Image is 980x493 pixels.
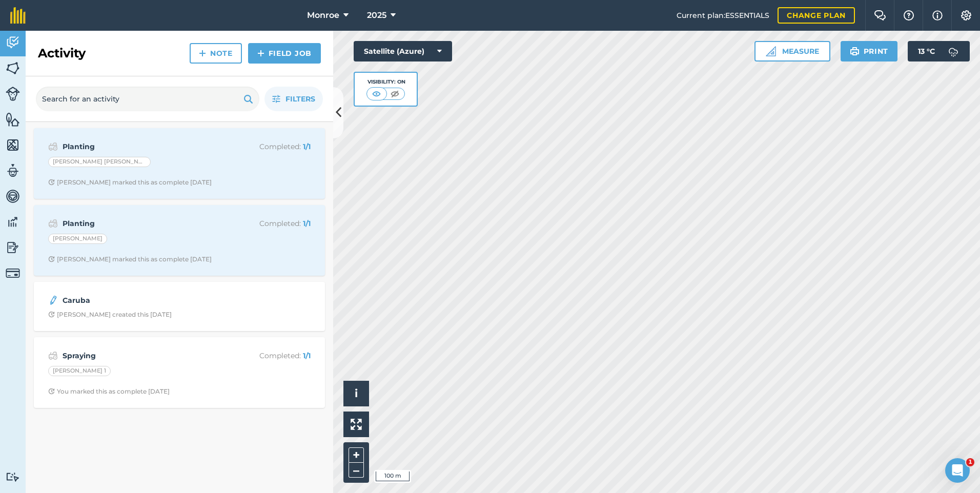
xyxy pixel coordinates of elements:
[10,7,26,24] img: fieldmargin Logo
[6,137,20,153] img: svg+xml;base64,PHN2ZyB4bWxucz0iaHR0cDovL3d3dy53My5vcmcvMjAwMC9zdmciIHdpZHRoPSI1NiIgaGVpZ2h0PSI2MC...
[248,43,321,64] a: Field Job
[243,93,253,105] img: svg+xml;base64,PHN2ZyB4bWxucz0iaHR0cDovL3d3dy53My5vcmcvMjAwMC9zdmciIHdpZHRoPSIxOSIgaGVpZ2h0PSIyNC...
[6,189,20,204] img: svg+xml;base64,PD94bWwgdmVyc2lvbj0iMS4wIiBlbmNvZGluZz0idXRmLTgiPz4KPCEtLSBHZW5lcmF0b3I6IEFkb2JlIE...
[766,46,776,56] img: Ruler icon
[6,240,20,255] img: svg+xml;base64,PD94bWwgdmVyc2lvbj0iMS4wIiBlbmNvZGluZz0idXRmLTgiPz4KPCEtLSBHZW5lcmF0b3I6IEFkb2JlIE...
[303,219,311,228] strong: 1 / 1
[63,295,225,306] strong: Caruba
[48,256,55,262] img: Clock with arrow pointing clockwise
[199,47,206,59] img: svg+xml;base64,PHN2ZyB4bWxucz0iaHR0cDovL3d3dy53My5vcmcvMjAwMC9zdmciIHdpZHRoPSIxNCIgaGVpZ2h0PSIyNC...
[6,266,20,280] img: svg+xml;base64,PD94bWwgdmVyc2lvbj0iMS4wIiBlbmNvZGluZz0idXRmLTgiPz4KPCEtLSBHZW5lcmF0b3I6IEFkb2JlIE...
[63,218,225,229] strong: Planting
[343,381,369,406] button: i
[354,41,452,61] button: Satellite (Azure)
[48,217,58,230] img: svg+xml;base64,PD94bWwgdmVyc2lvbj0iMS4wIiBlbmNvZGluZz0idXRmLTgiPz4KPCEtLSBHZW5lcmF0b3I6IEFkb2JlIE...
[6,35,20,50] img: svg+xml;base64,PD94bWwgdmVyc2lvbj0iMS4wIiBlbmNvZGluZz0idXRmLTgiPz4KPCEtLSBHZW5lcmF0b3I6IEFkb2JlIE...
[841,41,898,61] button: Print
[63,141,225,152] strong: Planting
[36,87,259,111] input: Search for an activity
[257,47,264,59] img: svg+xml;base64,PHN2ZyB4bWxucz0iaHR0cDovL3d3dy53My5vcmcvMjAwMC9zdmciIHdpZHRoPSIxNCIgaGVpZ2h0PSIyNC...
[349,463,364,478] button: –
[303,142,311,151] strong: 1 / 1
[285,93,315,105] span: Filters
[6,60,20,76] img: svg+xml;base64,PHN2ZyB4bWxucz0iaHR0cDovL3d3dy53My5vcmcvMjAwMC9zdmciIHdpZHRoPSI1NiIgaGVpZ2h0PSI2MC...
[367,9,386,22] span: 2025
[48,179,55,186] img: Clock with arrow pointing clockwise
[874,10,886,20] img: Two speech bubbles overlapping with the left bubble in the forefront
[40,288,319,325] a: CarubaClock with arrow pointing clockwise[PERSON_NAME] created this [DATE]
[6,472,20,482] img: svg+xml;base64,PD94bWwgdmVyc2lvbj0iMS4wIiBlbmNvZGluZz0idXRmLTgiPz4KPCEtLSBHZW5lcmF0b3I6IEFkb2JlIE...
[677,10,769,21] span: Current plan : ESSENTIALS
[351,419,362,430] img: Four arrows, one pointing top left, one top right, one bottom right and the last bottom left
[908,41,970,61] button: 13 °C
[966,458,974,466] span: 1
[6,87,20,101] img: svg+xml;base64,PD94bWwgdmVyc2lvbj0iMS4wIiBlbmNvZGluZz0idXRmLTgiPz4KPCEtLSBHZW5lcmF0b3I6IEFkb2JlIE...
[48,157,151,167] div: [PERSON_NAME] [PERSON_NAME]
[40,134,319,193] a: PlantingCompleted: 1/1[PERSON_NAME] [PERSON_NAME]Clock with arrow pointing clockwise[PERSON_NAME]...
[48,255,212,263] div: [PERSON_NAME] marked this as complete [DATE]
[366,78,405,86] div: Visibility: On
[264,87,323,111] button: Filters
[40,343,319,402] a: SprayingCompleted: 1/1[PERSON_NAME] 1Clock with arrow pointing clockwiseYou marked this as comple...
[38,45,86,61] h2: Activity
[48,388,55,395] img: Clock with arrow pointing clockwise
[349,447,364,463] button: +
[229,218,311,229] p: Completed :
[48,234,107,244] div: [PERSON_NAME]
[918,41,935,61] span: 13 ° C
[48,366,111,376] div: [PERSON_NAME] 1
[754,41,830,61] button: Measure
[389,89,401,99] img: svg+xml;base64,PHN2ZyB4bWxucz0iaHR0cDovL3d3dy53My5vcmcvMjAwMC9zdmciIHdpZHRoPSI1MCIgaGVpZ2h0PSI0MC...
[6,112,20,127] img: svg+xml;base64,PHN2ZyB4bWxucz0iaHR0cDovL3d3dy53My5vcmcvMjAwMC9zdmciIHdpZHRoPSI1NiIgaGVpZ2h0PSI2MC...
[355,387,358,400] span: i
[48,311,172,319] div: [PERSON_NAME] created this [DATE]
[6,163,20,178] img: svg+xml;base64,PD94bWwgdmVyc2lvbj0iMS4wIiBlbmNvZGluZz0idXRmLTgiPz4KPCEtLSBHZW5lcmF0b3I6IEFkb2JlIE...
[960,10,972,20] img: A cog icon
[778,7,855,24] a: Change plan
[40,211,319,270] a: PlantingCompleted: 1/1[PERSON_NAME]Clock with arrow pointing clockwise[PERSON_NAME] marked this a...
[48,350,58,362] img: svg+xml;base64,PD94bWwgdmVyc2lvbj0iMS4wIiBlbmNvZGluZz0idXRmLTgiPz4KPCEtLSBHZW5lcmF0b3I6IEFkb2JlIE...
[903,10,915,20] img: A question mark icon
[48,311,55,318] img: Clock with arrow pointing clockwise
[48,294,58,306] img: svg+xml;base64,PD94bWwgdmVyc2lvbj0iMS4wIiBlbmNvZGluZz0idXRmLTgiPz4KPCEtLSBHZW5lcmF0b3I6IEFkb2JlIE...
[850,45,860,57] img: svg+xml;base64,PHN2ZyB4bWxucz0iaHR0cDovL3d3dy53My5vcmcvMjAwMC9zdmciIHdpZHRoPSIxOSIgaGVpZ2h0PSIyNC...
[190,43,242,64] a: Note
[48,178,212,187] div: [PERSON_NAME] marked this as complete [DATE]
[303,351,311,360] strong: 1 / 1
[229,350,311,361] p: Completed :
[48,140,58,153] img: svg+xml;base64,PD94bWwgdmVyc2lvbj0iMS4wIiBlbmNvZGluZz0idXRmLTgiPz4KPCEtLSBHZW5lcmF0b3I6IEFkb2JlIE...
[945,458,970,483] iframe: Intercom live chat
[48,387,170,396] div: You marked this as complete [DATE]
[943,41,964,61] img: svg+xml;base64,PD94bWwgdmVyc2lvbj0iMS4wIiBlbmNvZGluZz0idXRmLTgiPz4KPCEtLSBHZW5lcmF0b3I6IEFkb2JlIE...
[370,89,383,99] img: svg+xml;base64,PHN2ZyB4bWxucz0iaHR0cDovL3d3dy53My5vcmcvMjAwMC9zdmciIHdpZHRoPSI1MCIgaGVpZ2h0PSI0MC...
[63,350,225,361] strong: Spraying
[229,141,311,152] p: Completed :
[6,214,20,230] img: svg+xml;base64,PD94bWwgdmVyc2lvbj0iMS4wIiBlbmNvZGluZz0idXRmLTgiPz4KPCEtLSBHZW5lcmF0b3I6IEFkb2JlIE...
[932,9,943,22] img: svg+xml;base64,PHN2ZyB4bWxucz0iaHR0cDovL3d3dy53My5vcmcvMjAwMC9zdmciIHdpZHRoPSIxNyIgaGVpZ2h0PSIxNy...
[307,9,339,22] span: Monroe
